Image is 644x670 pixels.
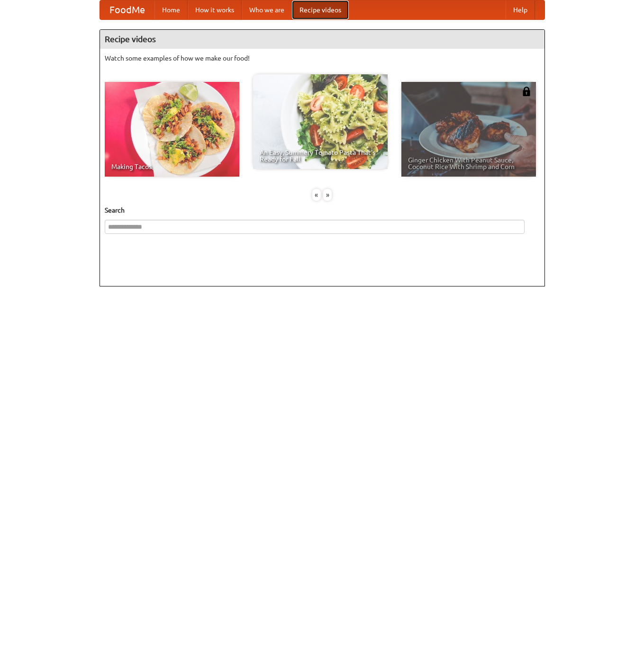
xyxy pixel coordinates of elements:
a: How it works [188,0,242,19]
span: An Easy, Summery Tomato Pasta That's Ready for Fall [260,149,381,162]
a: Home [154,0,188,19]
div: « [312,189,321,201]
a: Help [506,0,535,19]
h5: Search [105,205,540,215]
a: An Easy, Summery Tomato Pasta That's Ready for Fall [253,74,388,169]
a: FoodMe [100,0,154,19]
p: Watch some examples of how we make our food! [105,54,540,63]
a: Making Tacos [105,82,239,177]
a: Recipe videos [292,0,349,19]
h4: Recipe videos [100,30,544,49]
span: Making Tacos [111,163,233,170]
div: » [323,189,332,201]
img: 483408.png [522,87,531,96]
a: Who we are [242,0,292,19]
